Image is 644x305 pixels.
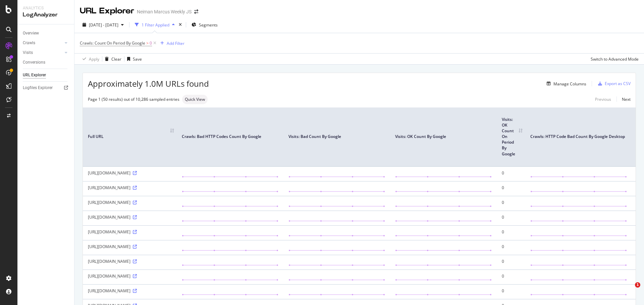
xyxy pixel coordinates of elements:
[88,229,172,235] div: [URL][DOMAIN_NAME]
[588,54,639,64] button: Switch to Advanced Mode
[591,56,639,62] div: Switch to Advanced Mode
[177,21,183,28] div: times
[497,255,525,270] td: 0
[23,30,39,37] div: Overview
[80,54,99,64] button: Apply
[605,81,631,86] div: Export as CSV
[23,72,69,79] a: URL Explorer
[497,240,525,255] td: 0
[88,78,209,89] span: Approximately 1.0M URLs found
[158,39,184,47] button: Add Filter
[185,97,205,101] span: Quick View
[497,211,525,225] td: 0
[497,181,525,196] td: 0
[88,200,172,205] div: [URL][DOMAIN_NAME]
[83,107,177,166] th: Full URL: activate to sort column ascending
[177,107,283,166] th: Crawls: Bad HTTP Codes Count By Google
[80,5,134,17] div: URL Explorer
[23,59,69,66] a: Conversions
[497,196,525,211] td: 0
[23,40,35,47] div: Crawls
[23,84,69,91] a: Logfiles Explorer
[142,22,169,28] div: 1 Filter Applied
[167,41,184,46] div: Add Filter
[23,40,63,47] a: Crawls
[88,185,172,190] div: [URL][DOMAIN_NAME]
[595,78,631,89] button: Export as CSV
[23,30,69,37] a: Overview
[88,170,172,176] div: [URL][DOMAIN_NAME]
[88,96,179,102] div: Page 1 (50 results) out of 10,286 sampled entries
[102,54,121,64] button: Clear
[23,5,69,11] div: Analytics
[124,54,142,64] button: Save
[23,49,33,56] div: Visits
[199,22,218,28] span: Segments
[132,19,177,30] button: 1 Filter Applied
[88,258,172,264] div: [URL][DOMAIN_NAME]
[390,107,497,166] th: Visits: OK Count By Google
[616,94,631,104] a: Next
[23,84,53,91] div: Logfiles Explorer
[80,40,145,46] span: Crawls: Count On Period By Google
[497,284,525,299] td: 0
[150,39,152,48] span: 0
[80,19,126,30] button: [DATE] - [DATE]
[497,166,525,181] td: 0
[137,8,192,15] div: Neiman Marcus Weekly JS
[497,225,525,240] td: 0
[146,40,149,46] span: >
[23,49,63,56] a: Visits
[88,288,172,294] div: [URL][DOMAIN_NAME]
[189,19,220,30] button: Segments
[283,107,390,166] th: Visits: Bad Count By Google
[525,107,632,166] th: Crawls: HTTP Code Bad Count By Google Desktop
[88,244,172,249] div: [URL][DOMAIN_NAME]
[88,214,172,220] div: [URL][DOMAIN_NAME]
[89,56,99,62] div: Apply
[23,72,46,79] div: URL Explorer
[23,11,69,19] div: LogAnalyzer
[553,81,586,87] div: Manage Columns
[88,273,172,279] div: [URL][DOMAIN_NAME]
[111,56,121,62] div: Clear
[635,282,640,288] span: 1
[621,282,637,298] iframe: Intercom live chat
[497,107,525,166] th: Visits: OK Count On Period By Google: activate to sort column ascending
[133,56,142,62] div: Save
[89,22,118,28] span: [DATE] - [DATE]
[182,95,208,104] div: neutral label
[194,9,198,14] div: arrow-right-arrow-left
[23,59,45,66] div: Conversions
[497,270,525,284] td: 0
[544,80,586,88] button: Manage Columns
